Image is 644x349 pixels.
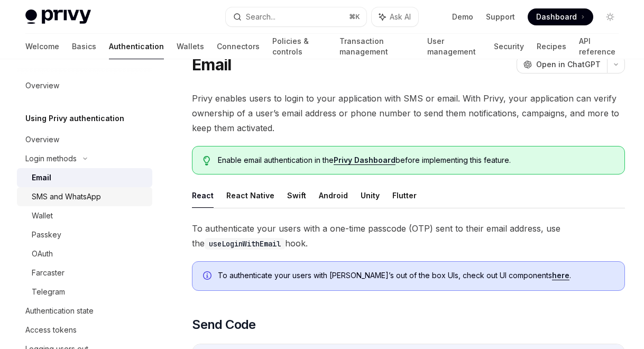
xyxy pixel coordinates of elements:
a: Policies & controls [272,34,327,59]
a: Passkey [17,225,152,244]
div: Wallet [32,209,53,222]
a: Security [494,34,524,59]
button: React Native [226,183,274,208]
button: Open in ChatGPT [517,56,607,74]
span: Open in ChatGPT [536,59,601,70]
img: light logo [25,10,91,24]
a: Overview [17,76,152,95]
a: User management [427,34,481,59]
div: Overview [25,133,59,146]
span: Privy enables users to login to your application with SMS or email. With Privy, your application ... [192,91,625,135]
button: Ask AI [372,7,418,26]
span: ⌘ K [349,13,360,21]
div: Login methods [25,152,77,165]
button: Search...⌘K [226,7,366,26]
a: Access tokens [17,320,152,339]
a: Authentication state [17,301,152,320]
a: Telegram [17,282,152,301]
div: OAuth [32,247,53,260]
a: Wallet [17,206,152,225]
a: Demo [452,12,473,22]
button: Toggle dark mode [602,8,619,25]
a: SMS and WhatsApp [17,187,152,206]
div: Farcaster [32,267,65,279]
div: Passkey [32,228,61,241]
a: Welcome [25,34,59,59]
a: Overview [17,130,152,149]
div: Search... [246,11,275,23]
span: To authenticate your users with a one-time passcode (OTP) sent to their email address, use the hook. [192,221,625,251]
a: Connectors [217,34,260,59]
a: API reference [579,34,619,59]
button: React [192,183,214,208]
button: Android [319,183,348,208]
a: Dashboard [528,8,593,25]
a: Wallets [177,34,204,59]
span: Ask AI [390,12,411,22]
div: Telegram [32,286,65,298]
span: Enable email authentication in the before implementing this feature. [218,155,614,166]
a: OAuth [17,244,152,263]
a: Email [17,168,152,187]
div: SMS and WhatsApp [32,190,101,203]
div: Authentication state [25,305,94,317]
a: Farcaster [17,263,152,282]
h5: Using Privy authentication [25,112,124,125]
svg: Tip [203,156,210,166]
a: Recipes [537,34,566,59]
svg: Info [203,271,214,282]
a: here [552,271,569,280]
span: Dashboard [536,12,577,22]
button: Flutter [392,183,417,208]
a: Basics [72,34,96,59]
code: useLoginWithEmail [205,238,285,250]
span: To authenticate your users with [PERSON_NAME]’s out of the box UIs, check out UI components . [218,270,614,281]
a: Transaction management [339,34,415,59]
span: Send Code [192,316,256,333]
div: Email [32,171,51,184]
div: Access tokens [25,324,77,336]
a: Support [486,12,515,22]
h1: Email [192,55,231,74]
button: Unity [361,183,380,208]
a: Privy Dashboard [334,155,395,165]
button: Swift [287,183,306,208]
div: Overview [25,79,59,92]
a: Authentication [109,34,164,59]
